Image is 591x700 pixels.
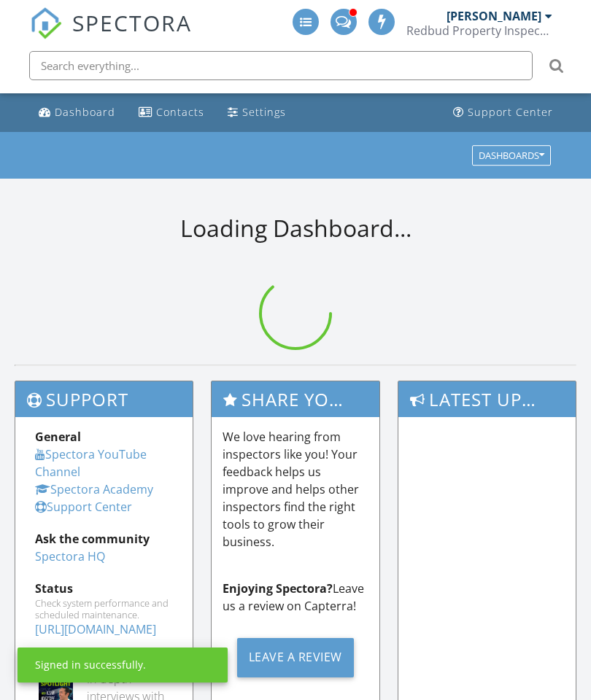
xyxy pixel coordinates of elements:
[29,51,533,80] input: Search everything...
[398,381,576,417] h3: Latest Updates
[35,499,132,515] a: Support Center
[223,580,333,596] strong: Enjoying Spectora?
[35,530,173,548] div: Ask the community
[447,99,559,126] a: Support Center
[15,381,193,417] h3: Support
[30,20,192,50] a: SPECTORA
[35,548,105,564] a: Spectora HQ
[72,7,192,38] span: SPECTORA
[33,99,121,126] a: Dashboard
[222,99,292,126] a: Settings
[35,429,81,445] strong: General
[237,638,354,677] div: Leave a Review
[55,105,115,119] div: Dashboard
[472,145,551,166] button: Dashboards
[30,7,62,39] img: The Best Home Inspection Software - Spectora
[35,481,153,497] a: Spectora Academy
[35,446,147,480] a: Spectora YouTube Channel
[35,658,146,672] div: Signed in successfully.
[242,105,286,119] div: Settings
[406,23,552,38] div: Redbud Property Inspections, LLC
[156,105,204,119] div: Contacts
[479,150,544,160] div: Dashboards
[468,105,553,119] div: Support Center
[133,99,210,126] a: Contacts
[35,580,173,597] div: Status
[35,621,156,637] a: [URL][DOMAIN_NAME]
[223,580,369,615] p: Leave us a review on Capterra!
[223,626,369,688] a: Leave a Review
[35,597,173,621] div: Check system performance and scheduled maintenance.
[447,9,541,23] div: [PERSON_NAME]
[223,428,369,551] p: We love hearing from inspectors like you! Your feedback helps us improve and helps other inspecto...
[212,381,380,417] h3: Share Your Spectora Experience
